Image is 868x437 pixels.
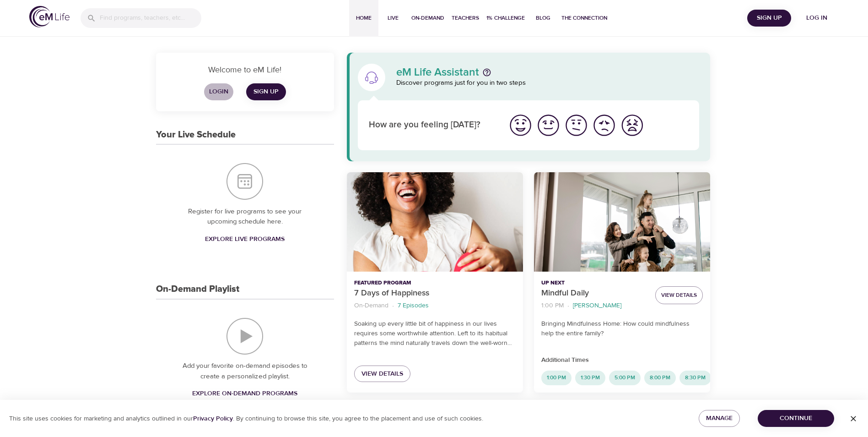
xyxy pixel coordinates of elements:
[567,300,569,312] li: ·
[174,361,316,382] p: Add your favorite on-demand episodes to create a personalized playlist.
[609,371,641,385] div: 5:00 PM
[590,111,618,139] button: I'm feeling bad
[644,371,676,385] div: 8:00 PM
[226,163,263,200] img: Your Live Schedule
[354,319,516,348] p: Soaking up every little bit of happiness in our lives requires some worthwhile attention. Left to...
[758,410,834,427] button: Continue
[747,10,791,27] button: Sign Up
[174,207,316,227] p: Register for live programs to see your upcoming schedule here.
[620,113,645,138] img: worst
[392,300,394,312] li: ·
[541,355,703,365] p: Additional Times
[369,119,496,132] p: How are you feeling [DATE]?
[532,13,554,23] span: Blog
[226,318,263,355] img: On-Demand Playlist
[253,86,279,98] span: Sign Up
[354,287,516,300] p: 7 Days of Happiness
[411,13,444,23] span: On-Demand
[541,319,703,339] p: Bringing Mindfulness Home: How could mindfulness help the entire family?
[208,86,230,98] span: Login
[347,172,523,272] button: 7 Days of Happiness
[562,111,590,139] button: I'm feeling ok
[618,111,646,139] button: I'm feeling worst
[541,371,571,385] div: 1:00 PM
[508,113,533,138] img: great
[541,301,564,311] p: 1:00 PM
[156,130,236,140] h3: Your Live Schedule
[534,172,710,272] button: Mindful Daily
[592,113,617,138] img: bad
[536,113,561,138] img: good
[679,374,711,382] span: 8:30 PM
[452,13,479,23] span: Teachers
[575,371,605,385] div: 1:30 PM
[204,83,233,100] button: Login
[541,287,648,300] p: Mindful Daily
[354,300,516,312] nav: breadcrumb
[189,385,301,402] a: Explore On-Demand Programs
[193,415,233,423] a: Privacy Policy
[205,234,285,245] span: Explore Live Programs
[679,371,711,385] div: 8:30 PM
[564,113,589,138] img: ok
[353,13,375,23] span: Home
[561,13,607,23] span: The Connection
[541,279,648,287] p: Up Next
[534,111,562,139] button: I'm feeling good
[354,301,388,311] p: On-Demand
[167,64,323,76] p: Welcome to eM Life!
[201,231,288,248] a: Explore Live Programs
[396,78,700,88] p: Discover programs just for you in two steps
[364,70,379,85] img: eM Life Assistant
[795,10,839,27] button: Log in
[573,301,621,311] p: [PERSON_NAME]
[644,374,676,382] span: 8:00 PM
[486,13,525,23] span: 1% Challenge
[354,366,410,382] a: View Details
[100,8,201,28] input: Find programs, teachers, etc...
[655,286,703,304] button: View Details
[398,301,429,311] p: 7 Episodes
[396,67,479,78] p: eM Life Assistant
[609,374,641,382] span: 5:00 PM
[361,368,403,380] span: View Details
[29,6,70,27] img: logo
[765,413,827,424] span: Continue
[706,413,733,424] span: Manage
[354,279,516,287] p: Featured Program
[541,300,648,312] nav: breadcrumb
[751,12,787,24] span: Sign Up
[798,12,835,24] span: Log in
[192,388,297,399] span: Explore On-Demand Programs
[382,13,404,23] span: Live
[541,374,571,382] span: 1:00 PM
[246,83,286,100] a: Sign Up
[575,374,605,382] span: 1:30 PM
[699,410,740,427] button: Manage
[661,290,697,300] span: View Details
[507,111,534,139] button: I'm feeling great
[156,284,239,295] h3: On-Demand Playlist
